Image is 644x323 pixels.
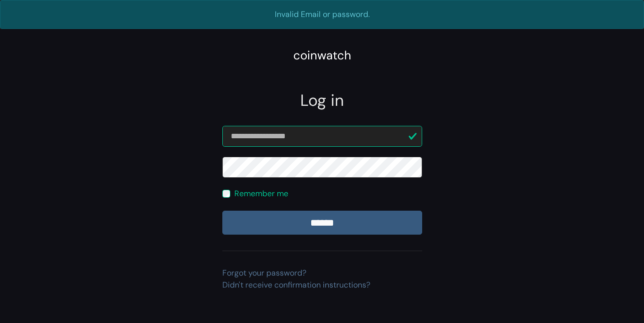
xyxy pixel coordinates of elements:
a: Forgot your password? [222,268,306,278]
h2: Log in [222,91,422,110]
a: Didn't receive confirmation instructions? [222,280,370,290]
div: coinwatch [293,46,351,64]
a: coinwatch [293,51,351,62]
label: Remember me [234,188,288,200]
